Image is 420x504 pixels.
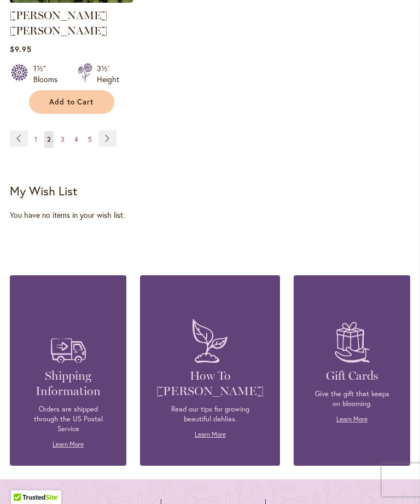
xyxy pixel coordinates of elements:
[32,131,40,148] a: 1
[74,135,78,143] span: 4
[10,183,77,199] strong: My Wish List
[34,135,37,143] span: 1
[33,63,65,85] div: 1½" Blooms
[8,465,39,496] iframe: Launch Accessibility Center
[310,389,394,409] p: Give the gift that keeps on blooming.
[85,131,95,148] a: 5
[310,368,394,384] h4: Gift Cards
[29,90,114,114] button: Add to Cart
[26,368,110,399] h4: Shipping Information
[10,44,32,54] span: $9.95
[26,404,110,434] p: Orders are shipped through the US Postal Service
[88,135,92,143] span: 5
[49,97,94,107] span: Add to Cart
[156,404,264,424] p: Read our tips for growing beautiful dahlias.
[10,210,410,221] div: You have no items in your wish list.
[156,368,264,399] h4: How To [PERSON_NAME]
[47,135,51,143] span: 2
[97,63,119,85] div: 3½' Height
[195,430,226,438] a: Learn More
[72,131,81,148] a: 4
[52,440,84,448] a: Learn More
[58,131,67,148] a: 3
[61,135,65,143] span: 3
[10,9,107,37] a: [PERSON_NAME] [PERSON_NAME]
[336,415,367,423] a: Learn More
